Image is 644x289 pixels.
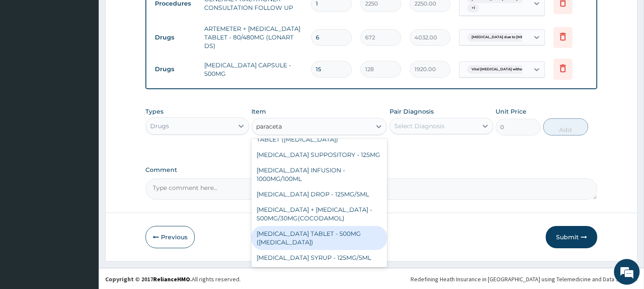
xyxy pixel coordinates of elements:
[546,226,597,248] button: Submit
[145,226,195,248] button: Previous
[251,163,387,187] div: [MEDICAL_DATA] INFUSION - 1000MG/100ML
[200,57,307,82] td: [MEDICAL_DATA] CAPSULE - 500MG
[251,147,387,163] div: [MEDICAL_DATA] SUPPOSITORY - 125MG
[411,275,638,283] div: Redefining Heath Insurance in [GEOGRAPHIC_DATA] using Telemedicine and Data Science!
[467,33,562,42] span: [MEDICAL_DATA] due to [MEDICAL_DATA] falc...
[151,30,200,45] td: Drugs
[145,166,597,174] label: Comment
[16,43,35,64] img: d_794563401_company_1708531726252_794563401
[153,275,190,283] a: RelianceHMO
[141,4,161,25] div: Minimize live chat window
[467,65,550,74] span: Viral [MEDICAL_DATA] without mention o...
[105,275,192,283] strong: Copyright © 2017 .
[50,89,118,175] span: We're online!
[151,61,200,77] td: Drugs
[200,20,307,54] td: ARTEMETER + [MEDICAL_DATA] TABLET - 80/480MG (LONART DS)
[543,118,588,135] button: Add
[251,187,387,202] div: [MEDICAL_DATA] DROP - 125MG/5ML
[45,48,144,59] div: Chat with us now
[251,202,387,226] div: [MEDICAL_DATA] + [MEDICAL_DATA] - 500MG/30MG(COCODAMOL)
[251,265,387,281] div: [MEDICAL_DATA] TABLET - 500MG
[394,122,444,130] div: Select Diagnosis
[467,4,479,12] span: + 1
[145,108,163,115] label: Types
[251,107,266,116] label: Item
[390,107,434,116] label: Pair Diagnosis
[251,250,387,265] div: [MEDICAL_DATA] SYRUP - 125MG/5ML
[150,122,169,130] div: Drugs
[496,107,526,116] label: Unit Price
[4,196,163,226] textarea: Type your message and hit 'Enter'
[251,226,387,250] div: [MEDICAL_DATA] TABLET - 500MG ([MEDICAL_DATA])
